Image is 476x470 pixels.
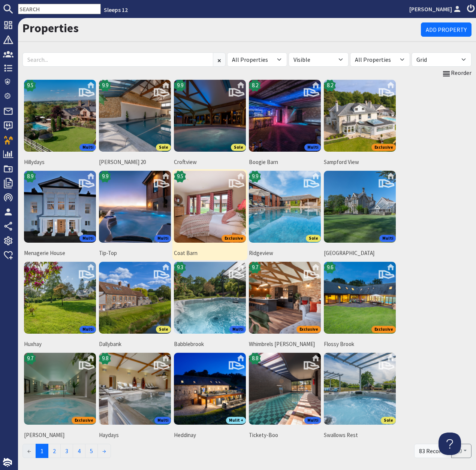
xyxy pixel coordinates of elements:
[324,158,396,167] span: Sampford View
[324,262,396,334] img: Flossy Brook's icon
[22,52,213,67] input: Search...
[252,172,258,181] span: 9.9
[249,80,321,152] img: Boogie Barn's icon
[154,235,171,242] span: Multi
[371,326,396,333] span: Exclusive
[156,326,171,333] span: Sole
[177,263,183,272] span: 9.3
[99,262,171,334] img: Dallybank's icon
[24,340,96,349] span: Huxhay
[322,351,397,442] a: Swallows Rest's iconSoleSwallows Rest
[24,353,96,425] img: Kingshay Barton's icon
[172,351,247,442] a: Heddinay's iconMulit +Heddinay
[102,172,108,181] span: 9.9
[439,433,461,455] iframe: Toggle Customer Support
[324,171,396,243] img: Cowslip Manor's icon
[249,171,321,243] img: Ridgeview's icon
[18,4,101,14] input: SEARCH
[174,249,246,258] span: Coat Barn
[102,354,108,363] span: 9.8
[249,340,321,349] span: Whimbrels [PERSON_NAME]
[156,144,171,151] span: Sole
[27,81,33,90] span: 9.5
[24,249,96,258] span: Menagerie House
[174,80,246,152] img: Croftview's icon
[306,235,321,242] span: Sole
[174,431,246,440] span: Heddinay
[327,263,333,272] span: 9.6
[324,80,396,152] img: Sampford View's icon
[231,144,246,151] span: Sole
[252,81,258,90] span: 8.2
[324,340,396,349] span: Flossy Brook
[252,263,258,272] span: 9.7
[36,444,48,458] span: 1
[99,80,171,152] img: Churchill 20's icon
[22,260,97,351] a: Huxhay's iconMultiHuxhay
[379,235,396,242] span: Multi
[421,22,472,37] a: Add Property
[322,78,397,169] a: Sampford View's icon8.2ExclusiveSampford View
[22,169,97,260] a: Menagerie House's icon8.9MultiMenagerie House
[27,172,33,181] span: 8.9
[102,81,108,90] span: 9.9
[99,353,171,425] img: Haydays's icon
[327,81,333,90] span: 8.2
[97,444,111,458] a: →
[409,4,463,13] a: [PERSON_NAME]
[79,235,96,242] span: Multi
[99,171,171,243] img: Tip-Top's icon
[324,431,396,440] span: Swallows Rest
[222,235,246,242] span: Exclusive
[322,169,397,260] a: Cowslip Manor's iconMulti[GEOGRAPHIC_DATA]
[371,144,396,151] span: Exclusive
[252,354,258,363] span: 8.8
[249,431,321,440] span: Tickety-Boo
[24,80,96,152] img: Hillydays's icon
[154,417,171,424] span: Multi
[249,262,321,334] img: Whimbrels Barton's icon
[249,353,321,425] img: Tickety-Boo's icon
[172,260,247,351] a: Babblebrook's icon9.3MultiBabblebrook
[99,340,171,349] span: Dallybank
[381,417,396,424] span: Sole
[174,171,246,243] img: Coat Barn's icon
[442,68,472,78] a: Reorder
[247,260,322,351] a: Whimbrels Barton's icon9.7ExclusiveWhimbrels [PERSON_NAME]
[304,417,321,424] span: Multi
[247,78,322,169] a: Boogie Barn's icon8.2MultiBoogie Barn
[79,326,96,333] span: Multi
[296,326,321,333] span: Exclusive
[99,158,171,167] span: [PERSON_NAME] 20
[97,351,172,442] a: Haydays's icon9.8MultiHaydays
[79,144,96,151] span: Multi
[247,169,322,260] a: Ridgeview's icon9.9SoleRidgeview
[27,354,33,363] span: 9.7
[174,353,246,425] img: Heddinay's icon
[226,417,246,424] span: Mulit +
[22,21,79,36] a: Properties
[172,169,247,260] a: Coat Barn's icon9.5ExclusiveCoat Barn
[24,262,96,334] img: Huxhay's icon
[451,444,472,458] button: 20
[174,158,246,167] span: Croftview
[97,78,172,169] a: Churchill 20's icon9.9Sole[PERSON_NAME] 20
[97,260,172,351] a: Dallybank's iconSoleDallybank
[48,444,61,458] a: 2
[97,169,172,260] a: Tip-Top's icon9.9MultiTip-Top
[177,81,183,90] span: 9.9
[229,326,246,333] span: Multi
[414,444,452,458] div: 83 Records
[24,171,96,243] img: Menagerie House's icon
[24,431,96,440] span: [PERSON_NAME]
[22,78,97,169] a: Hillydays's icon9.5MultiHillydays
[172,78,247,169] a: Croftview's icon9.9SoleCroftview
[174,340,246,349] span: Babblebrook
[85,444,98,458] a: 5
[73,444,85,458] a: 4
[249,249,321,258] span: Ridgeview
[24,158,96,167] span: Hillydays
[72,417,96,424] span: Exclusive
[322,260,397,351] a: Flossy Brook's icon9.6ExclusiveFlossy Brook
[22,351,97,442] a: Kingshay Barton's icon9.7Exclusive[PERSON_NAME]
